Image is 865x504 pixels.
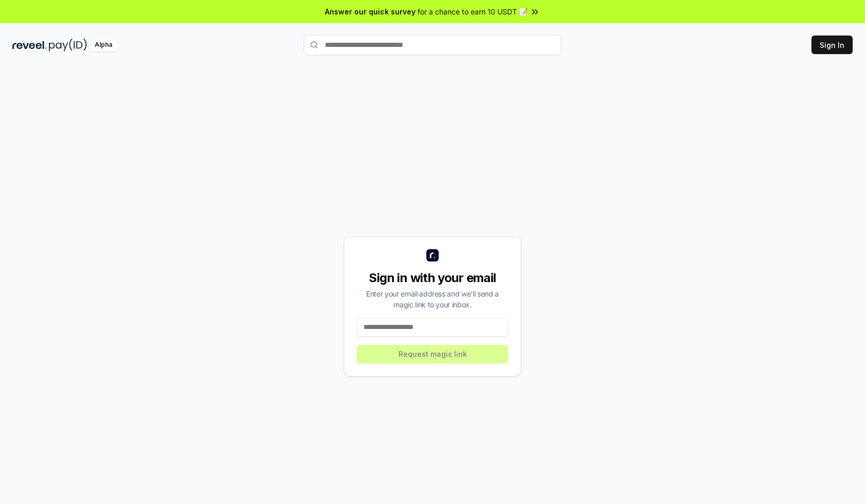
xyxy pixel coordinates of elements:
[89,39,118,51] div: Alpha
[418,6,528,17] span: for a chance to earn 10 USDT 📝
[12,39,47,51] img: reveel_dark
[426,249,439,262] img: logo_small
[357,288,508,310] div: Enter your email address and we’ll send a magic link to your inbox.
[49,39,87,51] img: pay_id
[357,270,508,286] div: Sign in with your email
[811,36,853,54] button: Sign In
[325,6,416,17] span: Answer our quick survey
